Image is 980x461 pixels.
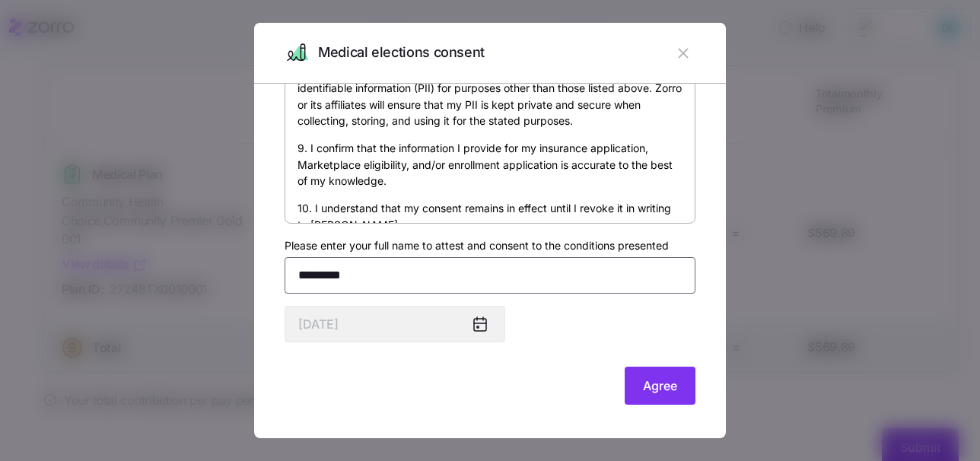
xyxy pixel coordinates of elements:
[625,367,695,405] button: Agree
[318,42,485,64] span: Medical elections consent
[297,200,682,233] p: 10. I understand that my consent remains in effect until I revoke it in writing to [PERSON_NAME].
[285,306,505,342] input: MM/DD/YYYY
[643,377,677,395] span: Agree
[297,140,682,189] p: 9. I confirm that the information I provide for my insurance application, Marketplace eligibility...
[297,63,682,129] p: 8. I understand that Zorro or its affiliates will not use or share my personally identifiable inf...
[285,237,669,254] label: Please enter your full name to attest and consent to the conditions presented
